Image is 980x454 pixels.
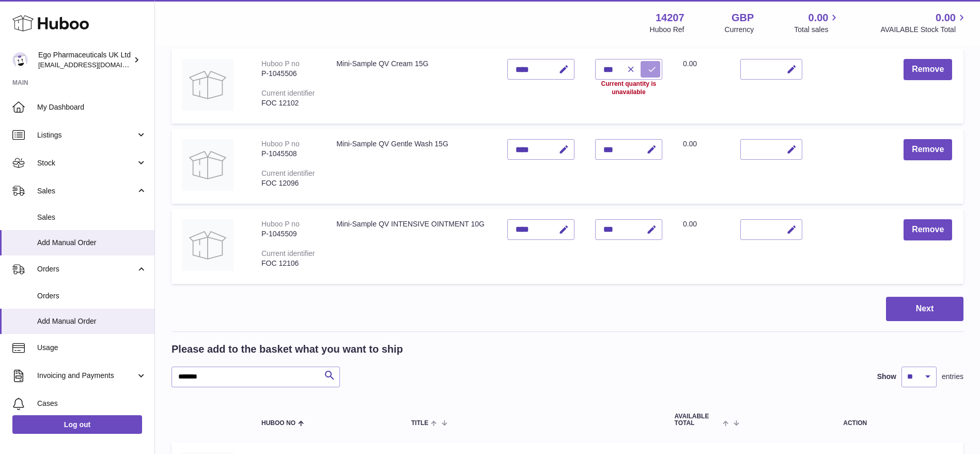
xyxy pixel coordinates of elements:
[37,399,147,408] span: Cases
[904,219,952,240] button: Remove
[37,158,136,168] span: Stock
[261,229,316,239] div: P-1045509
[942,372,963,382] span: entries
[12,52,28,68] img: internalAdmin-14207@internal.huboo.com
[880,11,968,35] a: 0.00 AVAILABLE Stock Total
[904,139,952,160] button: Remove
[12,415,142,434] a: Log out
[261,220,300,228] div: Huboo P no
[732,11,754,25] strong: GBP
[261,98,316,108] div: FOC 12102
[261,259,316,268] div: FOC 12106
[595,80,662,96] div: Current quantity is unavailable
[261,420,295,427] span: Huboo no
[37,186,136,196] span: Sales
[37,316,147,326] span: Add Manual Order
[683,140,697,148] span: 0.00
[794,11,840,35] a: 0.00 Total sales
[182,219,234,271] img: Mini-Sample QV INTENSIVE OINTMENT 10G
[326,129,497,204] td: Mini-Sample QV Gentle Wash 15G
[675,413,721,427] span: AVAILABLE Total
[683,59,697,68] span: 0.00
[886,297,963,321] button: Next
[656,11,685,25] strong: 14207
[326,209,497,284] td: Mini-Sample QV INTENSIVE OINTMENT 10G
[37,213,147,222] span: Sales
[904,59,952,80] button: Remove
[877,372,896,382] label: Show
[411,420,428,427] span: Title
[37,238,147,248] span: Add Manual Order
[725,25,754,35] div: Currency
[747,403,963,437] th: Action
[261,249,315,258] div: Current identifier
[37,102,147,112] span: My Dashboard
[37,130,136,140] span: Listings
[38,50,131,70] div: Ego Pharmaceuticals UK Ltd
[182,139,234,191] img: Mini-Sample QV Gentle Wash 15G
[38,60,152,69] span: [EMAIL_ADDRESS][DOMAIN_NAME]
[880,25,968,35] span: AVAILABLE Stock Total
[683,220,697,228] span: 0.00
[37,264,136,274] span: Orders
[261,149,316,159] div: P-1045508
[37,291,147,301] span: Orders
[261,89,315,97] div: Current identifier
[808,11,829,25] span: 0.00
[794,25,840,35] span: Total sales
[650,25,685,35] div: Huboo Ref
[261,140,300,148] div: Huboo P no
[37,343,147,353] span: Usage
[261,69,316,79] div: P-1045506
[37,371,136,381] span: Invoicing and Payments
[172,342,403,356] h2: Please add to the basket what you want to ship
[261,59,300,68] div: Huboo P no
[261,178,316,188] div: FOC 12096
[326,49,497,124] td: Mini-Sample QV Cream 15G
[182,59,234,111] img: Mini-Sample QV Cream 15G
[936,11,956,25] span: 0.00
[261,169,315,177] div: Current identifier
